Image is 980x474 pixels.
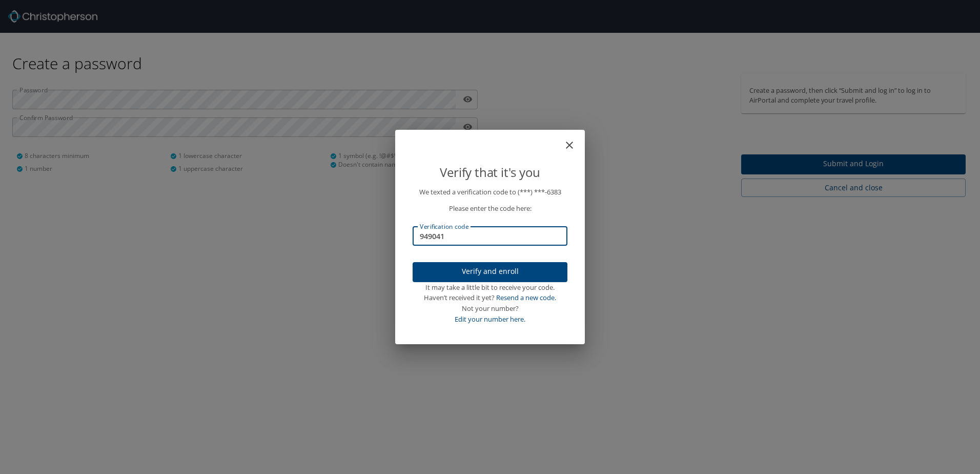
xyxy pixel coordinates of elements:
span: Verify and enroll [421,265,559,278]
p: Verify that it's you [413,163,567,182]
p: Please enter the code here: [413,203,567,214]
p: We texted a verification code to (***) ***- 6383 [413,187,567,197]
a: Edit your number here. [455,314,525,324]
div: Haven’t received it yet? [413,292,567,303]
button: close [568,134,581,146]
div: Not your number? [413,303,567,314]
a: Resend a new code. [496,293,556,302]
button: Verify and enroll [413,262,567,282]
div: It may take a little bit to receive your code. [413,282,567,293]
